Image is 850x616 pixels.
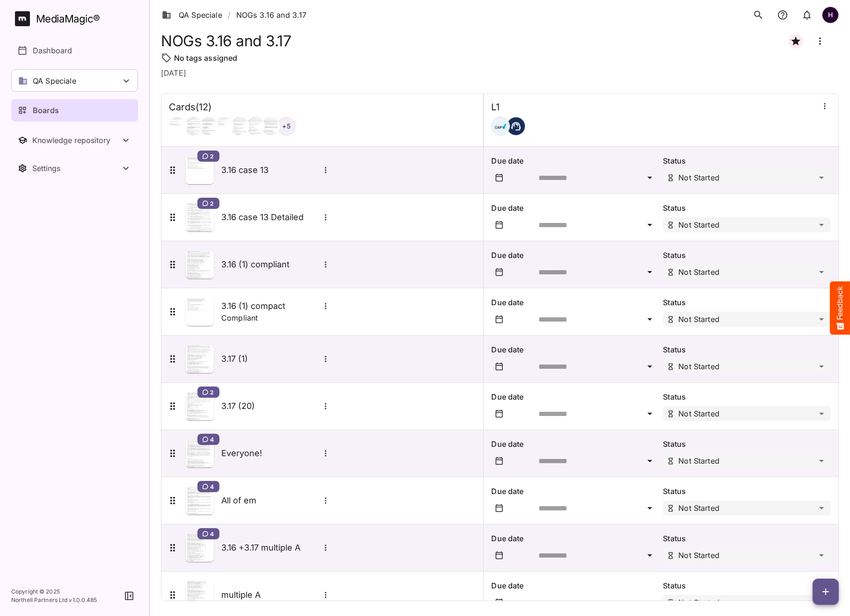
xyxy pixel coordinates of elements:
[186,345,214,373] img: Asset Thumbnail
[161,52,172,64] img: tag-outline.svg
[210,436,214,443] span: 4
[491,580,659,591] p: Due date
[33,45,72,56] p: Dashboard
[663,391,831,402] p: Status
[186,534,214,562] img: Asset Thumbnail
[36,11,100,27] div: MediaMagic ®
[491,297,659,308] p: Due date
[161,32,291,50] h1: NOGs 3.16 and 3.17
[320,494,332,507] button: More options for All of em
[221,259,320,270] h5: 3.16 (1) compliant
[221,312,258,323] p: Compliant
[822,7,839,23] div: H
[678,363,719,370] p: Not Started
[11,129,138,151] button: Toggle Knowledge repository
[210,200,214,207] span: 2
[663,202,831,214] p: Status
[491,486,659,497] p: Due date
[11,39,138,62] a: Dashboard
[221,495,320,506] h5: All of em
[678,174,719,181] p: Not Started
[33,105,59,116] p: Boards
[320,211,332,223] button: More options for 3.16 case 13 Detailed
[169,101,211,113] h4: Cards ( 12 )
[678,504,719,512] p: Not Started
[174,52,237,64] p: No tags assigned
[678,268,719,276] p: Not Started
[320,258,332,271] button: More options for 3.16 (1) compliant
[663,486,831,497] p: Status
[186,203,214,231] img: Asset Thumbnail
[678,410,719,417] p: Not Started
[186,298,214,326] img: Asset Thumbnail
[221,353,320,365] h5: 3.17 (1)
[221,448,320,459] h5: Everyone!
[32,136,120,145] div: Knowledge repository
[228,9,231,21] span: /
[161,67,839,79] p: [DATE]
[663,344,831,355] p: Status
[162,9,222,21] a: QA Speciale
[798,6,816,24] button: notifications
[773,6,792,24] button: notifications
[277,117,296,136] div: + 5
[11,157,138,179] button: Toggle Settings
[320,400,332,412] button: More options for 3.17 (20)
[663,533,831,544] p: Status
[663,250,831,261] p: Status
[678,315,719,323] p: Not Started
[221,589,320,601] h5: multiple A
[186,487,214,515] img: Asset Thumbnail
[678,457,719,465] p: Not Started
[186,581,214,609] img: Asset Thumbnail
[830,281,850,335] button: Feedback
[749,6,768,24] button: search
[221,212,320,223] h5: 3.16 case 13 Detailed
[11,587,97,596] p: Copyright © 2025
[491,202,659,214] p: Due date
[678,552,719,559] p: Not Started
[32,164,120,173] div: Settings
[33,75,76,86] p: QA Speciale
[491,533,659,544] p: Due date
[491,391,659,402] p: Due date
[221,301,320,312] h5: 3.16 (1) compact
[15,11,138,26] a: MediaMagic®
[491,155,659,166] p: Due date
[678,221,719,229] p: Not Started
[809,30,831,52] button: Board more options
[186,392,214,420] img: Asset Thumbnail
[221,542,320,553] h5: 3.16 +3.17 multiple A
[491,101,500,113] h4: L1
[11,129,138,151] nav: Knowledge repository
[491,344,659,355] p: Due date
[186,439,214,467] img: Asset Thumbnail
[210,388,214,396] span: 2
[320,589,332,601] button: More options for multiple A
[663,580,831,591] p: Status
[491,438,659,450] p: Due date
[221,165,320,176] h5: 3.16 case 13
[320,542,332,554] button: More options for 3.16 +3.17 multiple A
[491,250,659,261] p: Due date
[663,438,831,450] p: Status
[663,155,831,166] p: Status
[186,156,214,184] img: Asset Thumbnail
[11,157,138,179] nav: Settings
[210,530,214,537] span: 4
[678,599,719,606] p: Not Started
[320,300,332,312] button: More options for 3.16 (1) compact
[221,401,320,412] h5: 3.17 (20)
[320,447,332,459] button: More options for Everyone!
[320,164,332,176] button: More options for 3.16 case 13
[210,152,214,160] span: 2
[210,483,214,490] span: 4
[11,596,97,604] p: Northell Partners Ltd v 1.0.0.485
[186,251,214,279] img: Asset Thumbnail
[11,99,138,122] a: Boards
[663,297,831,308] p: Status
[320,353,332,365] button: More options for 3.17 (1)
